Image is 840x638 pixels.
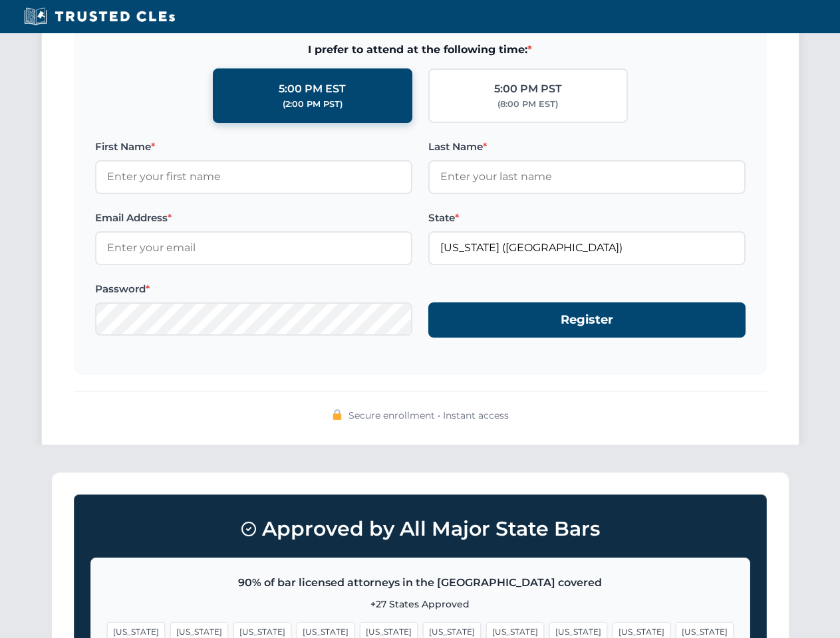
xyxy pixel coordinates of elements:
[428,302,746,338] button: Register
[107,597,734,611] p: +27 States Approved
[95,231,412,265] input: Enter your email
[494,80,562,98] div: 5:00 PM PST
[349,408,509,423] span: Secure enrollment • Instant access
[95,210,412,226] label: Email Address
[332,409,343,420] img: 🔒
[20,7,179,27] img: Trusted CLEs
[428,139,746,155] label: Last Name
[497,98,558,111] div: (8:00 PM EST)
[283,98,343,111] div: (2:00 PM PST)
[95,41,746,58] span: I prefer to attend at the following time:
[107,574,734,591] p: 90% of bar licensed attorneys in the [GEOGRAPHIC_DATA] covered
[90,511,750,547] h3: Approved by All Major State Bars
[95,281,412,297] label: Password
[428,160,746,193] input: Enter your last name
[95,160,412,193] input: Enter your first name
[279,80,346,98] div: 5:00 PM EST
[428,231,746,265] input: Florida (FL)
[95,139,412,155] label: First Name
[428,210,746,226] label: State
